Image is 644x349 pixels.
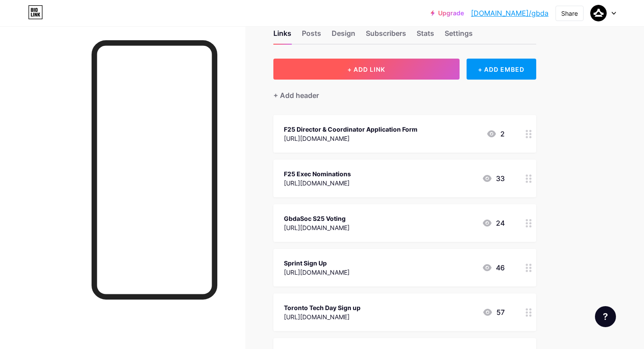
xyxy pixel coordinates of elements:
[284,214,350,223] div: GbdaSoc S25 Voting
[302,28,321,44] div: Posts
[284,303,361,312] div: Toronto Tech Day Sign up
[284,178,351,188] div: [URL][DOMAIN_NAME]
[284,125,418,134] div: F25 Director & Coordinator Application Form
[482,307,505,318] div: 57
[347,66,385,73] span: + ADD LINK
[366,28,406,44] div: Subscribers
[467,59,536,80] div: + ADD EMBED
[284,258,350,268] div: Sprint Sign Up
[273,28,291,44] div: Links
[445,28,473,44] div: Settings
[482,173,505,184] div: 33
[332,28,355,44] div: Design
[284,268,350,277] div: [URL][DOMAIN_NAME]
[417,28,434,44] div: Stats
[284,312,361,321] div: [URL][DOMAIN_NAME]
[471,8,548,18] a: [DOMAIN_NAME]/gbda
[273,90,319,101] div: + Add header
[284,223,350,232] div: [URL][DOMAIN_NAME]
[590,5,607,21] img: gbda
[482,262,505,273] div: 46
[284,134,418,143] div: [URL][DOMAIN_NAME]
[561,9,578,18] div: Share
[486,129,505,139] div: 2
[482,218,505,228] div: 24
[284,169,351,178] div: F25 Exec Nominations
[431,10,464,17] a: Upgrade
[273,59,460,80] button: + ADD LINK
